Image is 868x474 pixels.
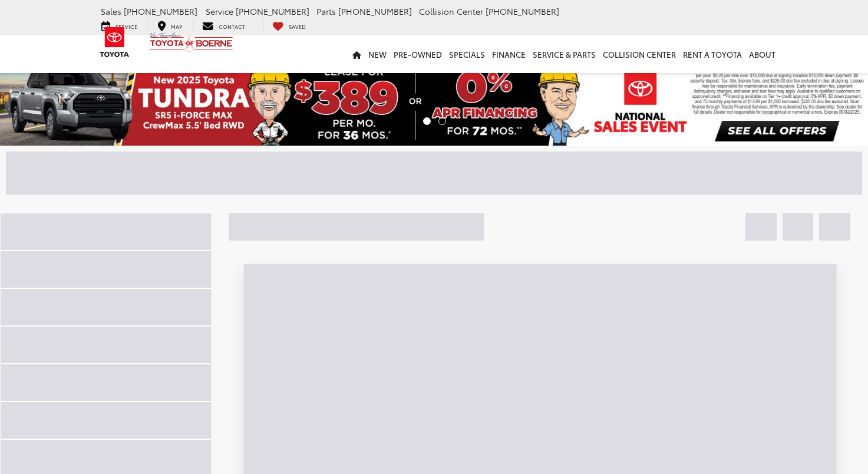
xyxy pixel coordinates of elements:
[263,19,315,31] a: My Saved Vehicles
[193,19,254,31] a: Contact
[745,35,779,73] a: About
[93,23,137,61] img: Toyota
[289,22,306,30] span: Saved
[149,32,233,52] img: Vic Vaughan Toyota of Boerne
[349,35,365,73] a: Home
[124,5,197,17] span: [PHONE_NUMBER]
[419,5,483,17] span: Collision Center
[206,5,233,17] span: Service
[338,5,412,17] span: [PHONE_NUMBER]
[679,35,745,73] a: Rent a Toyota
[489,35,529,73] a: Finance
[316,5,336,17] span: Parts
[390,35,445,73] a: Pre-Owned
[445,35,489,73] a: Specials
[599,35,679,73] a: Collision Center
[93,19,146,31] a: Service
[101,5,121,17] span: Sales
[365,35,390,73] a: New
[529,35,599,73] a: Service & Parts: Opens in a new tab
[148,19,191,31] a: Map
[236,5,309,17] span: [PHONE_NUMBER]
[486,5,559,17] span: [PHONE_NUMBER]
